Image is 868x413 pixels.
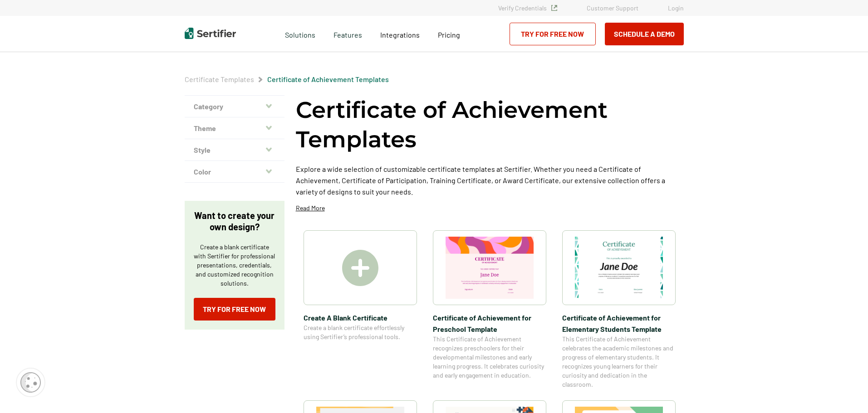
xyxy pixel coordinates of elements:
a: Certificate Templates [185,75,254,83]
button: Category [185,96,284,117]
span: Certificate of Achievement for Elementary Students Template [562,312,676,335]
a: Certificate of Achievement for Preschool TemplateCertificate of Achievement for Preschool Templat... [433,230,546,389]
div: Breadcrumb [185,75,389,84]
img: Cookie Popup Icon [20,372,41,393]
a: Login [668,4,684,12]
span: This Certificate of Achievement recognizes preschoolers for their developmental milestones and ea... [433,335,546,380]
h1: Certificate of Achievement Templates [296,95,684,154]
button: Color [185,161,284,183]
span: Create a blank certificate effortlessly using Sertifier’s professional tools. [304,323,417,341]
span: Certificate of Achievement Templates [267,75,389,84]
span: Pricing [438,30,460,39]
img: Verified [551,5,557,11]
button: Style [185,139,284,161]
span: This Certificate of Achievement celebrates the academic milestones and progress of elementary stu... [562,335,676,389]
span: Certificate of Achievement for Preschool Template [433,312,546,335]
span: Integrations [380,30,420,39]
a: Try for Free Now [194,298,275,321]
a: Customer Support [587,4,638,12]
button: Theme [185,117,284,139]
img: Sertifier | Digital Credentialing Platform [185,28,236,39]
img: Create A Blank Certificate [342,250,378,286]
button: Schedule a Demo [605,23,684,45]
a: Integrations [380,28,420,39]
span: Create A Blank Certificate [304,312,417,323]
p: Create a blank certificate with Sertifier for professional presentations, credentials, and custom... [194,243,275,288]
span: Features [333,28,362,39]
a: Certificate of Achievement for Elementary Students TemplateCertificate of Achievement for Element... [562,230,676,389]
a: Pricing [438,28,460,39]
p: Explore a wide selection of customizable certificate templates at Sertifier. Whether you need a C... [296,163,684,197]
img: Certificate of Achievement for Preschool Template [446,237,534,299]
span: Solutions [285,28,315,39]
a: Verify Credentials [498,4,557,12]
p: Read More [296,204,325,213]
p: Want to create your own design? [194,210,275,233]
span: Certificate Templates [185,75,254,84]
img: Certificate of Achievement for Elementary Students Template [575,237,663,299]
a: Certificate of Achievement Templates [267,75,389,83]
iframe: Chat Widget [823,369,868,413]
a: Try for Free Now [510,23,596,45]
